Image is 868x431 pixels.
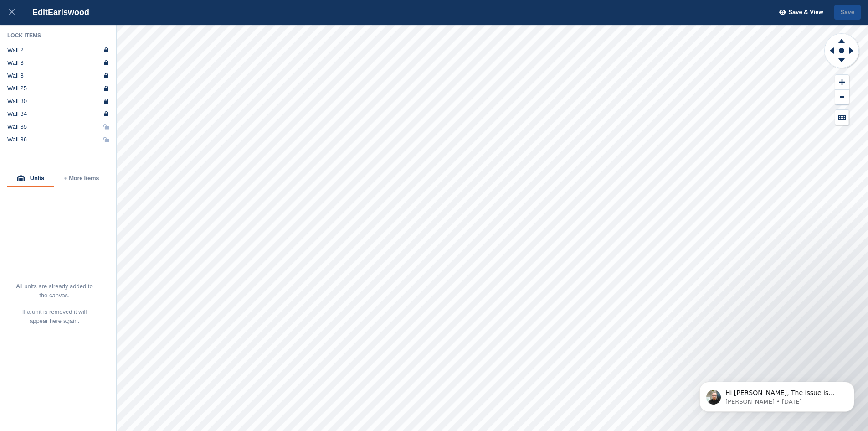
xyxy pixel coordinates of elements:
[835,75,849,90] button: Zoom In
[7,32,109,39] div: Lock Items
[788,8,823,17] span: Save & View
[7,136,27,143] div: Wall 36
[835,90,849,105] button: Zoom Out
[7,72,24,79] div: Wall 8
[15,307,93,326] p: If a unit is removed it will appear here again.
[7,59,24,67] div: Wall 3
[54,171,109,187] button: + More Items
[15,282,93,300] p: All units are already added to the canvas.
[7,85,27,92] div: Wall 25
[7,123,27,130] div: Wall 35
[7,110,27,118] div: Wall 34
[7,171,54,187] button: Units
[7,47,24,54] div: Wall 2
[24,7,89,18] div: Edit Earlswood
[835,110,849,125] button: Keyboard Shortcuts
[686,363,868,426] iframe: Intercom notifications message
[834,5,861,20] button: Save
[7,98,27,105] div: Wall 30
[774,5,823,20] button: Save & View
